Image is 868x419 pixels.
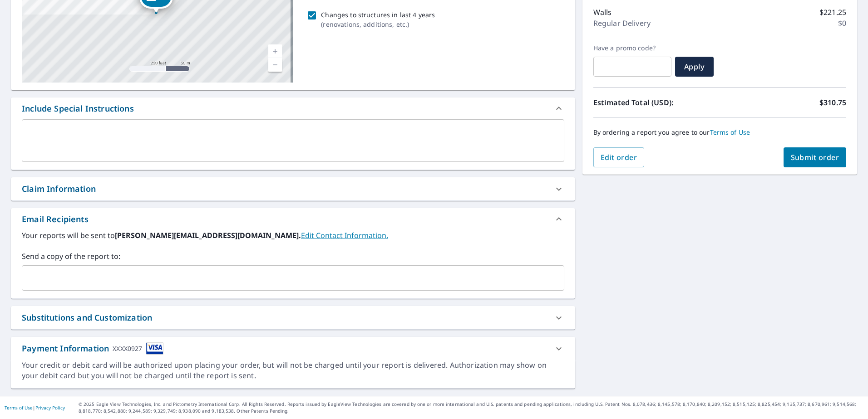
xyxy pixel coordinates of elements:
[22,230,564,241] label: Your reports will be sent to
[791,152,839,162] span: Submit order
[22,251,564,262] label: Send a copy of the report to:
[22,213,89,225] div: Email Recipients
[593,44,671,52] label: Have a promo code?
[115,230,301,240] b: [PERSON_NAME][EMAIL_ADDRESS][DOMAIN_NAME].
[819,97,846,108] p: $310.75
[268,44,282,58] a: Current Level 17, Zoom In
[593,18,651,29] p: Regular Delivery
[593,147,645,167] button: Edit order
[593,128,846,136] p: By ordering a report you agree to our
[5,405,65,410] p: |
[22,312,152,324] div: Substitutions and Customization
[682,62,706,72] span: Apply
[11,97,575,119] div: Include Special Instructions
[11,337,575,360] div: Payment InformationXXXX0927cardImage
[819,7,846,18] p: $221.25
[321,19,435,29] p: ( renovations, additions, etc. )
[35,404,65,411] a: Privacy Policy
[784,147,847,167] button: Submit order
[22,183,96,195] div: Claim Information
[11,208,575,230] div: Email Recipients
[301,230,388,240] a: EditContactInfo
[268,58,282,72] a: Current Level 17, Zoom Out
[22,102,134,115] div: Include Special Instructions
[601,152,637,162] span: Edit order
[22,360,564,381] div: Your credit or debit card will be authorized upon placing your order, but will not be charged unt...
[146,342,163,355] img: cardImage
[710,128,750,136] a: Terms of Use
[838,18,846,29] p: $0
[593,97,720,108] p: Estimated Total (USD):
[113,342,142,355] div: XXXX0927
[11,306,575,329] div: Substitutions and Customization
[11,177,575,200] div: Claim Information
[79,401,863,414] p: © 2025 Eagle View Technologies, Inc. and Pictometry International Corp. All Rights Reserved. Repo...
[593,7,612,18] p: Walls
[321,10,435,19] p: Changes to structures in last 4 years
[5,404,33,411] a: Terms of Use
[22,342,163,355] div: Payment Information
[675,57,714,77] button: Apply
